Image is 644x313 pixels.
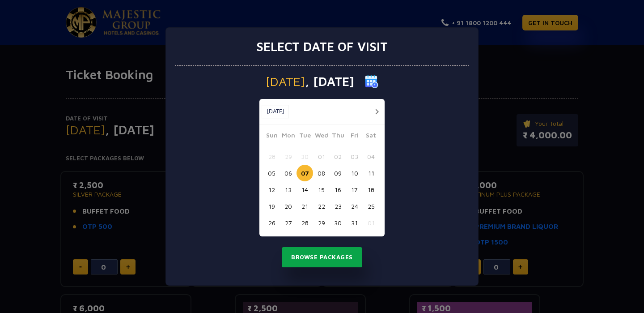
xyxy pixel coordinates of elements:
[263,148,280,165] button: 28
[313,148,330,165] button: 01
[280,198,297,214] button: 20
[297,181,313,198] button: 14
[330,198,346,214] button: 23
[305,75,354,88] span: , [DATE]
[330,214,346,231] button: 30
[297,214,313,231] button: 28
[363,165,379,181] button: 11
[263,214,280,231] button: 26
[346,165,363,181] button: 10
[256,39,388,54] h3: Select date of visit
[280,214,297,231] button: 27
[266,75,305,88] span: [DATE]
[363,148,379,165] button: 04
[346,214,363,231] button: 31
[263,165,280,181] button: 05
[363,181,379,198] button: 18
[280,130,297,143] span: Mon
[363,214,379,231] button: 01
[346,198,363,214] button: 24
[313,214,330,231] button: 29
[297,198,313,214] button: 21
[297,165,313,181] button: 07
[313,165,330,181] button: 08
[313,181,330,198] button: 15
[363,198,379,214] button: 25
[282,247,362,268] button: Browse Packages
[280,165,297,181] button: 06
[363,130,379,143] span: Sat
[365,75,378,88] img: calender icon
[313,198,330,214] button: 22
[263,198,280,214] button: 19
[346,148,363,165] button: 03
[313,130,330,143] span: Wed
[330,148,346,165] button: 02
[263,130,280,143] span: Sun
[346,130,363,143] span: Fri
[280,181,297,198] button: 13
[330,181,346,198] button: 16
[262,105,289,118] button: [DATE]
[280,148,297,165] button: 29
[263,181,280,198] button: 12
[346,181,363,198] button: 17
[330,130,346,143] span: Thu
[297,130,313,143] span: Tue
[297,148,313,165] button: 30
[330,165,346,181] button: 09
